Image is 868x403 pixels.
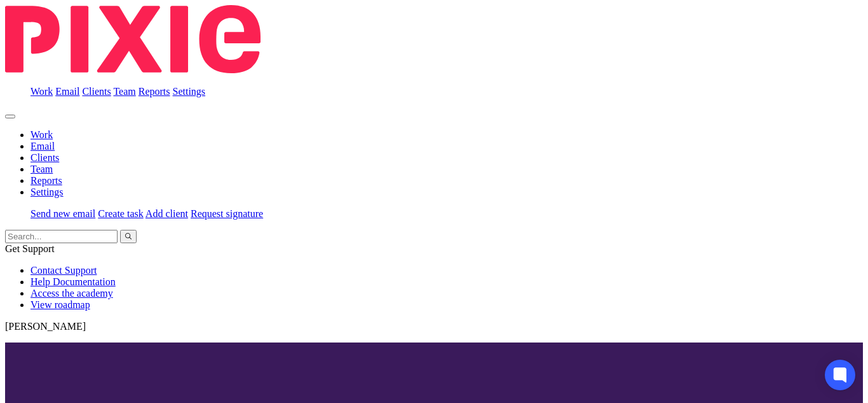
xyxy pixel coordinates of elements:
span: Get Support [5,243,55,254]
a: Team [113,86,135,97]
a: Settings [31,187,64,197]
input: Search [5,230,118,243]
a: Help Documentation [31,276,116,287]
a: Add client [146,208,188,219]
p: [PERSON_NAME] [5,321,863,332]
img: Pixie [5,5,261,73]
a: Work [31,86,53,97]
a: Send new email [31,208,95,219]
a: Email [31,141,55,152]
a: Reports [31,175,62,186]
a: Email [55,86,79,97]
a: Settings [173,86,206,97]
a: Team [31,164,53,174]
a: Reports [139,86,170,97]
a: View roadmap [31,299,90,310]
a: Request signature [191,208,263,219]
a: Work [31,129,53,140]
a: Create task [98,208,144,219]
a: Clients [82,86,111,97]
button: Search [120,230,137,243]
a: Contact Support [31,265,97,276]
a: Access the academy [31,288,113,299]
a: Clients [31,152,59,163]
